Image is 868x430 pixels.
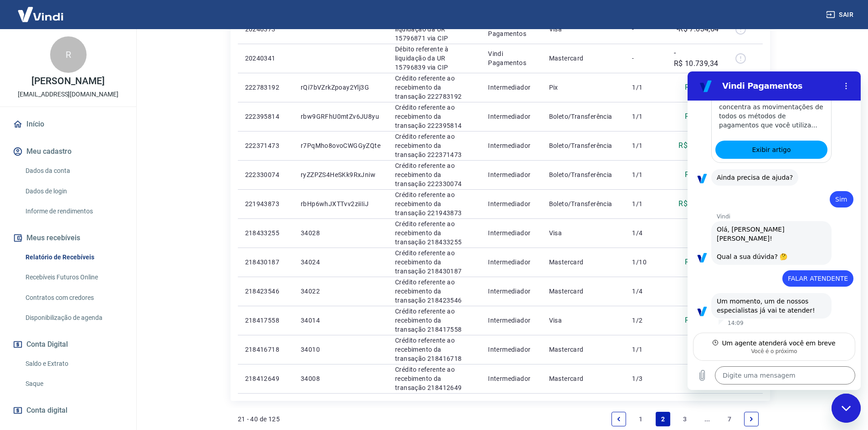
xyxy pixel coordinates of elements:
[488,258,534,267] p: Intermediador
[18,90,118,99] p: [EMAIL_ADDRESS][DOMAIN_NAME]
[488,287,534,296] p: Intermediador
[22,288,125,307] a: Contratos com credores
[611,412,626,426] a: Previous page
[549,170,618,179] p: Boleto/Transferência
[245,258,286,267] p: 218430187
[632,345,659,354] p: 1/1
[301,345,380,354] p: 34010
[395,15,473,43] p: Débito referente à liquidação da UR 15796871 via CIP
[685,111,719,122] p: R$ 333,10
[488,20,534,38] p: Vindi Pagamentos
[395,45,473,72] p: Débito referente à liquidação da UR 15796839 via CIP
[700,412,714,426] a: Jump forward
[11,228,125,248] button: Meus recebíveis
[31,76,104,86] p: [PERSON_NAME]
[395,248,473,276] p: Crédito referente ao recebimento da transação 218430187
[832,394,861,423] iframe: Botão para abrir a janela de mensagens, conversa em andamento
[632,25,659,34] p: -
[245,141,286,150] p: 222371473
[488,141,534,150] p: Intermediador
[395,103,473,130] p: Crédito referente ao recebimento da transação 222395814
[549,287,618,296] p: Mastercard
[245,345,286,354] p: 218416718
[395,278,473,305] p: Crédito referente ao recebimento da transação 218423546
[22,309,125,327] a: Disponibilização de agenda
[22,268,125,287] a: Recebíveis Futuros Online
[395,74,473,101] p: Crédito referente ao recebimento da transação 222783192
[11,114,125,134] a: Início
[238,415,280,424] p: 21 - 40 de 125
[488,170,534,179] p: Intermediador
[301,316,380,325] p: 34014
[685,169,719,180] p: R$ 813,50
[632,199,659,208] p: 1/1
[26,404,67,417] span: Conta digital
[245,316,286,325] p: 218417558
[549,316,618,325] p: Visa
[301,199,380,208] p: rbHp6whJXTTvv2ziiIiJ
[688,71,861,390] iframe: Janela de mensagens
[632,287,659,296] p: 1/4
[685,82,719,93] p: R$ 224,37
[632,112,659,121] p: 1/1
[245,287,286,296] p: 218423546
[22,202,125,221] a: Informe de rendimentos
[301,141,380,150] p: r7PqMho8ovoCWGGyZQte
[488,316,534,325] p: Intermediador
[11,400,125,420] a: Conta digital
[549,83,618,92] p: Pix
[549,54,618,63] p: Mastercard
[301,83,380,92] p: rQi7bVZrkZpoay2Ylj3G
[395,161,473,188] p: Crédito referente ao recebimento da transação 222330074
[488,345,534,354] p: Intermediador
[395,307,473,334] p: Crédito referente ao recebimento da transação 218417558
[395,219,473,247] p: Crédito referente ao recebimento da transação 218433255
[22,374,125,393] a: Saque
[301,170,380,179] p: ryZZPZS4HeSKk9RxJniw
[301,112,380,121] p: rbw9GRFhU0mtZv6JU8yu
[245,112,286,121] p: 222395814
[22,354,125,373] a: Saldo e Extrato
[50,36,87,73] div: R
[488,199,534,208] p: Intermediador
[632,83,659,92] p: 1/1
[632,374,659,383] p: 1/3
[633,412,648,426] a: Page 1
[301,228,380,238] p: 34028
[245,199,286,208] p: 221943873
[488,112,534,121] p: Intermediador
[301,374,380,383] p: 34008
[674,47,719,69] p: -R$ 10.739,34
[395,190,473,218] p: Crédito referente ao recebimento da transação 221943873
[678,412,692,426] a: Page 3
[632,228,659,238] p: 1/4
[744,412,759,426] a: Next page
[549,228,618,238] p: Visa
[395,365,473,392] p: Crédito referente ao recebimento da transação 218412649
[11,334,125,354] button: Conta Digital
[549,112,618,121] p: Boleto/Transferência
[245,54,286,63] p: 20240341
[301,258,380,267] p: 34024
[245,170,286,179] p: 222330074
[656,412,670,426] a: Page 2 is your current page
[488,374,534,383] p: Intermediador
[685,315,719,326] p: R$ 121,31
[549,141,618,150] p: Boleto/Transferência
[722,412,737,426] a: Page 7
[549,345,618,354] p: Mastercard
[549,199,618,208] p: Boleto/Transferência
[245,374,286,383] p: 218412649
